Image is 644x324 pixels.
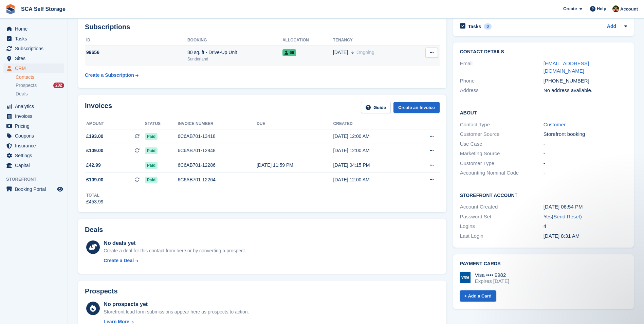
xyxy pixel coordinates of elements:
time: 2025-08-09 07:31:07 UTC [544,233,579,239]
th: Booking [187,35,282,46]
div: - [544,150,627,158]
span: £109.00 [86,176,104,183]
div: 99656 [85,49,187,56]
div: Customer Type [460,160,544,167]
div: Create a Subscription [85,72,134,79]
a: menu [3,121,64,131]
div: Contact Type [460,121,544,129]
img: Sarah Race [612,5,619,12]
h2: Payment cards [460,261,627,267]
div: - [544,160,627,167]
a: SCA Self Storage [18,3,68,15]
span: Create [563,5,577,12]
div: Create a deal for this contact from here or by converting a prospect. [104,247,246,254]
span: Deals [16,91,28,97]
a: menu [3,64,64,73]
span: Sites [15,54,56,63]
div: 6C6AB701-12848 [178,147,257,154]
span: Settings [15,151,56,160]
span: £42.99 [86,162,101,169]
span: Booking Portal [15,184,56,194]
span: CRM [15,64,56,73]
span: Pricing [15,121,56,131]
div: [DATE] 04:15 PM [333,162,410,169]
a: menu [3,34,64,43]
h2: Deals [85,226,103,234]
a: Customer [544,122,566,127]
div: Create a Deal [104,257,134,264]
div: - [544,140,627,148]
span: Paid [145,162,158,169]
span: Invoices [15,111,56,121]
div: Storefront lead form submissions appear here as prospects to action. [104,308,249,316]
a: menu [3,151,64,160]
a: menu [3,141,64,150]
div: No deals yet [104,239,246,247]
span: £109.00 [86,147,104,154]
h2: Subscriptions [85,23,440,31]
span: 66 [282,49,296,56]
div: [DATE] 06:54 PM [544,203,627,211]
div: Address [460,87,544,94]
div: 6C6AB701-12286 [178,162,257,169]
a: menu [3,161,64,170]
th: Tenancy [333,35,412,46]
div: Account Created [460,203,544,211]
span: Paid [145,147,158,154]
a: + Add a Card [460,290,496,302]
a: Prospects 232 [16,82,64,89]
a: menu [3,184,64,194]
a: menu [3,131,64,141]
th: Amount [85,119,145,129]
th: Due [257,119,333,129]
span: Paid [145,177,158,183]
div: [DATE] 12:00 AM [333,147,410,154]
h2: Tasks [468,23,481,30]
a: Send Reset [553,214,580,219]
th: Status [145,119,178,129]
a: [EMAIL_ADDRESS][DOMAIN_NAME] [544,60,589,74]
span: Capital [15,161,56,170]
span: Analytics [15,102,56,111]
div: 232 [53,83,64,88]
div: [DATE] 12:00 AM [333,133,410,140]
span: Ongoing [356,50,374,55]
div: Sunderland [187,56,282,62]
h2: Prospects [85,287,118,295]
a: Create a Deal [104,257,246,264]
th: ID [85,35,187,46]
div: Storefront booking [544,130,627,138]
div: No address available. [544,87,627,94]
div: Phone [460,77,544,85]
a: menu [3,102,64,111]
th: Allocation [282,35,333,46]
div: Last Login [460,232,544,240]
span: Help [597,5,606,12]
a: Contacts [16,74,64,80]
div: 80 sq. ft - Drive-Up Unit [187,49,282,56]
span: Tasks [15,34,56,43]
span: Subscriptions [15,44,56,53]
h2: About [460,109,627,116]
th: Invoice number [178,119,257,129]
a: Guide [361,102,391,113]
th: Created [333,119,410,129]
span: Paid [145,133,158,140]
div: £453.99 [86,198,104,205]
div: 4 [544,222,627,230]
a: menu [3,24,64,34]
a: Deals [16,90,64,97]
span: Home [15,24,56,34]
h2: Storefront Account [460,192,627,198]
div: No prospects yet [104,300,249,308]
h2: Invoices [85,102,112,113]
div: [DATE] 11:59 PM [257,162,333,169]
span: Insurance [15,141,56,150]
a: menu [3,111,64,121]
div: Yes [544,213,627,221]
div: 6C6AB701-13418 [178,133,257,140]
span: [DATE] [333,49,348,56]
span: Storefront [6,176,68,183]
img: stora-icon-8386f47178a22dfd0bd8f6a31ec36ba5ce8667c1dd55bd0f319d3a0aa187defe.svg [5,4,16,14]
div: Customer Source [460,130,544,138]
